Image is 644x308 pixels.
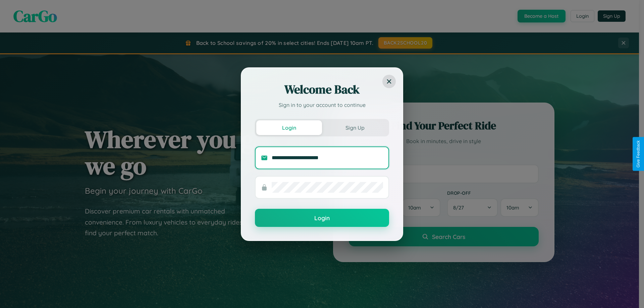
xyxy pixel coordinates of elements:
[255,209,389,227] button: Login
[322,120,388,135] button: Sign Up
[255,101,389,109] p: Sign in to your account to continue
[255,81,389,98] h2: Welcome Back
[256,120,322,135] button: Login
[636,140,641,168] div: Give Feedback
